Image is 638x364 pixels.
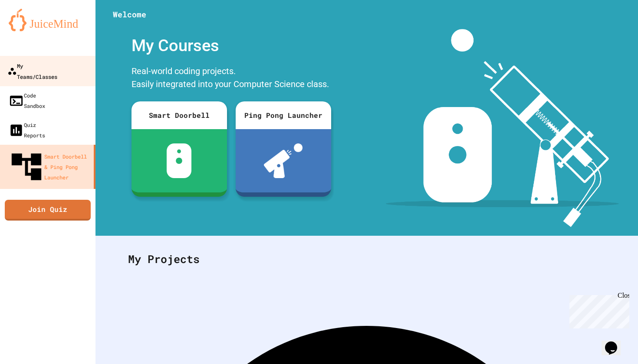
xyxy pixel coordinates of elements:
[3,3,60,55] div: Chat with us now!Close
[566,292,629,328] iframe: chat widget
[7,60,57,81] div: My Teams/Classes
[9,149,90,185] div: Smart Doorbell & Ping Pong Launcher
[9,90,45,111] div: Code Sandbox
[236,101,331,129] div: Ping Pong Launcher
[132,101,227,129] div: Smart Doorbell
[264,143,303,178] img: ppl-with-ball.png
[9,9,87,31] img: logo-orange.svg
[127,62,335,95] div: Real-world coding projects. Easily integrated into your Computer Science class.
[5,200,91,221] a: Join Quiz
[9,120,45,140] div: Quiz Reports
[386,29,618,227] img: banner-image-my-projects.png
[127,29,335,62] div: My Courses
[602,329,629,355] iframe: chat widget
[119,242,614,276] div: My Projects
[167,143,191,178] img: sdb-white.svg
